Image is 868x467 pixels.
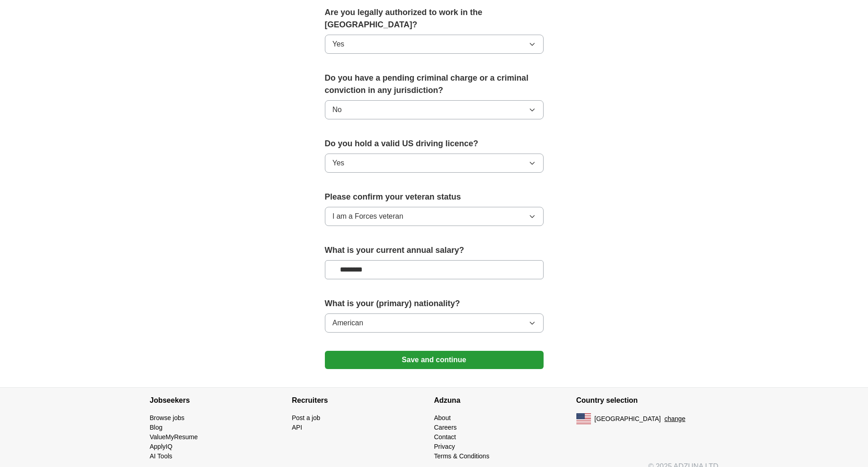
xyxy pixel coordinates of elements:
[325,351,544,369] button: Save and continue
[325,35,544,54] button: Yes
[576,388,719,413] h4: Country selection
[325,191,544,203] label: Please confirm your veteran status
[292,424,303,431] a: API
[333,158,344,169] span: Yes
[325,154,544,173] button: Yes
[150,424,163,431] a: Blog
[434,443,455,450] a: Privacy
[150,452,173,460] a: AI Tools
[664,414,685,424] button: change
[150,433,198,441] a: ValueMyResume
[434,452,489,460] a: Terms & Conditions
[333,104,342,115] span: No
[576,413,591,424] img: US flag
[325,72,544,97] label: Do you have a pending criminal charge or a criminal conviction in any jurisdiction?
[325,207,544,226] button: I am a Forces veteran
[150,443,173,450] a: ApplyIQ
[333,39,344,50] span: Yes
[325,298,544,310] label: What is your (primary) nationality?
[434,424,457,431] a: Careers
[325,138,544,150] label: Do you hold a valid US driving licence?
[333,318,364,328] span: American
[325,244,544,257] label: What is your current annual salary?
[292,414,320,421] a: Post a job
[434,433,456,441] a: Contact
[434,414,451,421] a: About
[595,414,661,424] span: [GEOGRAPHIC_DATA]
[325,6,544,31] label: Are you legally authorized to work in the [GEOGRAPHIC_DATA]?
[150,414,185,421] a: Browse jobs
[333,211,404,222] span: I am a Forces veteran
[325,313,544,333] button: American
[325,100,544,119] button: No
